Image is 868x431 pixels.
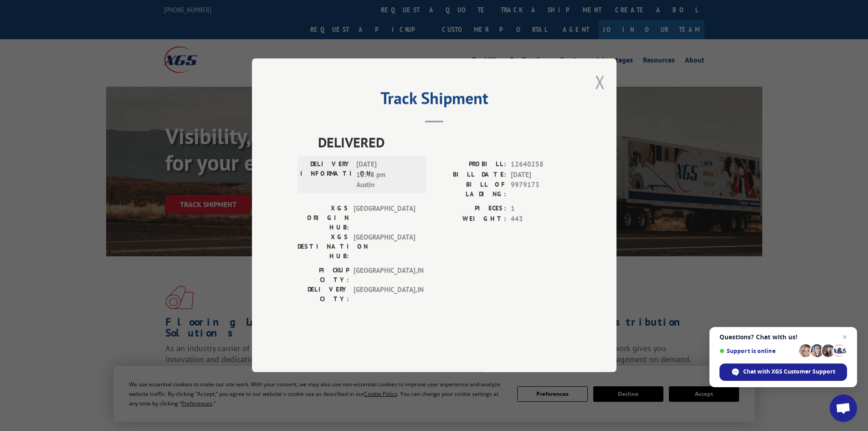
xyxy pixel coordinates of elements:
span: [GEOGRAPHIC_DATA] , IN [354,266,415,285]
label: PICKUP CITY: [298,266,349,285]
span: Close chat [839,332,850,343]
span: [GEOGRAPHIC_DATA] , IN [354,285,415,304]
span: DELIVERED [318,132,571,153]
span: 1 [511,204,571,214]
span: Support is online [719,348,796,354]
span: 443 [511,214,571,224]
span: [GEOGRAPHIC_DATA] [354,233,415,261]
label: PROBILL: [434,160,506,170]
span: 9979173 [511,180,571,199]
span: Chat with XGS Customer Support [743,368,835,376]
span: [DATE] [511,170,571,180]
div: Open chat [830,395,857,422]
label: WEIGHT: [434,214,506,224]
label: XGS DESTINATION HUB: [298,233,349,261]
label: XGS ORIGIN HUB: [298,204,349,233]
span: [GEOGRAPHIC_DATA] [354,204,415,233]
span: [DATE] 12:48 pm Austin [356,160,418,191]
label: PIECES: [434,204,506,214]
label: BILL DATE: [434,170,506,180]
h2: Track Shipment [298,92,571,109]
label: DELIVERY INFORMATION: [300,160,352,191]
span: Questions? Chat with us! [719,333,847,341]
span: 12640258 [511,160,571,170]
label: BILL OF LADING: [434,180,506,199]
div: Chat with XGS Customer Support [719,363,847,381]
label: DELIVERY CITY: [298,285,349,304]
button: Close modal [595,70,605,94]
